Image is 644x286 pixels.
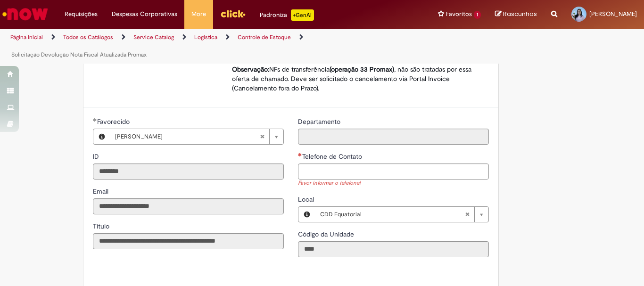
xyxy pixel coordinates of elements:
[63,33,113,41] a: Todos os Catálogos
[97,117,132,126] span: Necessários - Favorecido
[232,65,482,93] p: NFs de transferência , não são tratadas por essa oferta de chamado. Deve ser solicitado o cancela...
[65,9,98,19] span: Requisições
[302,152,364,161] span: Telefone de Contato
[1,5,50,24] img: ServiceNow
[10,33,43,41] a: Página inicial
[115,129,260,144] span: [PERSON_NAME]
[93,198,284,214] input: Email
[220,7,246,21] img: click_logo_yellow_360x200.png
[298,195,316,204] span: Local
[298,117,342,126] span: Somente leitura - Departamento
[93,233,284,249] input: Título
[191,9,206,19] span: More
[315,207,488,222] a: CDD EquatorialLimpar campo Local
[93,222,111,230] span: Somente leitura - Título
[194,33,217,41] a: Logistica
[495,10,537,19] a: Rascunhos
[320,207,465,222] span: CDD Equatorial
[93,163,284,180] input: ID
[93,187,110,196] span: Somente leitura - Email
[298,180,489,188] div: Favor informar o telefone!
[232,65,269,74] strong: Observação:
[260,9,314,21] div: Padroniza
[330,65,394,74] strong: (operação 33 Promax)
[298,229,356,239] label: Somente leitura - Código da Unidade
[446,9,472,19] span: Favoritos
[7,29,422,64] ul: Trilhas de página
[298,117,342,126] label: Somente leitura - Departamento
[93,129,110,144] button: Favorecido, Visualizar este registro Ingrid Beatriz Carvalho Dos Santos
[11,51,147,58] a: Solicitação Devolução Nota Fiscal Atualizada Promax
[460,207,474,222] abbr: Limpar campo Local
[255,129,269,144] abbr: Limpar campo Favorecido
[298,163,489,180] input: Telefone de Contato
[110,129,283,144] a: [PERSON_NAME]Limpar campo Favorecido
[503,9,537,18] span: Rascunhos
[133,33,174,41] a: Service Catalog
[298,207,315,222] button: Local, Visualizar este registro CDD Equatorial
[93,221,111,231] label: Somente leitura - Título
[298,153,302,156] span: Necessários
[93,152,101,161] span: Somente leitura - ID
[93,187,110,196] label: Somente leitura - Email
[93,152,101,161] label: Somente leitura - ID
[589,10,637,18] span: [PERSON_NAME]
[112,9,177,19] span: Despesas Corporativas
[291,9,314,21] p: +GenAi
[298,230,356,238] span: Somente leitura - Código da Unidade
[238,33,291,41] a: Controle de Estoque
[298,241,489,257] input: Código da Unidade
[298,129,489,145] input: Departamento
[93,118,97,122] span: Obrigatório Preenchido
[474,11,481,19] span: 1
